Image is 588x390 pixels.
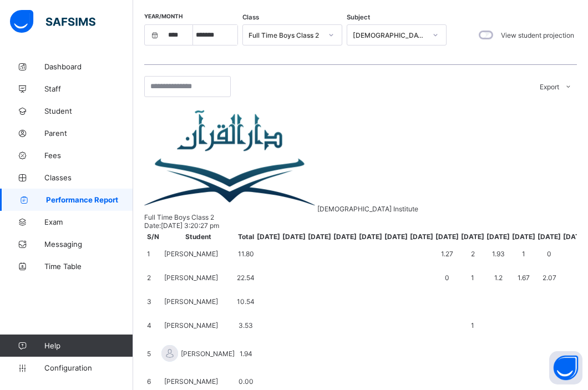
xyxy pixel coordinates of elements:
span: Fees [44,151,133,160]
span: [PERSON_NAME] [164,377,218,386]
span: Time Table [44,262,133,271]
span: Classes [44,173,133,182]
span: Dashboard [44,62,133,71]
span: Date: [144,221,161,230]
th: [DATE] [358,232,383,241]
th: [DATE] [435,232,459,241]
td: 1 [460,314,485,337]
td: 0 [537,242,561,265]
span: Performance Report [46,195,133,204]
span: Subject [347,13,370,21]
td: 3.53 [236,314,255,337]
td: 1 [460,266,485,289]
th: [DATE] [486,232,510,241]
td: 3 [146,290,160,313]
label: View student projection [501,31,574,39]
td: 2 [460,242,485,265]
td: 1 [511,242,536,265]
th: [DATE] [282,232,306,241]
span: Class [242,13,259,21]
td: 11.80 [236,242,255,265]
div: Full Time Boys Class 2 [249,31,322,39]
th: Total [236,232,255,241]
td: 1 [146,242,160,265]
td: 2.07 [537,266,561,289]
td: 5 [146,338,160,369]
td: 2 [146,266,160,289]
th: [DATE] [256,232,281,241]
span: [PERSON_NAME] [164,250,218,258]
th: S/N [146,232,160,241]
span: Full Time Boys Class 2 [144,213,214,221]
img: darulquraninstitute.png [144,108,317,211]
th: [DATE] [333,232,357,241]
span: Exam [44,217,133,226]
td: 1.27 [435,242,459,265]
img: safsims [10,10,95,33]
span: [DEMOGRAPHIC_DATA] Institute [317,205,418,213]
span: [DATE] 3:20:27 pm [161,221,219,230]
td: 4 [146,314,160,337]
td: 22.54 [236,266,255,289]
td: 0 [435,266,459,289]
span: Year/Month [144,13,183,19]
span: [PERSON_NAME] [164,273,218,282]
th: [DATE] [409,232,434,241]
span: [PERSON_NAME] [181,350,235,358]
span: Parent [44,129,133,138]
button: Open asap [549,351,582,384]
span: Student [44,107,133,115]
th: [DATE] [307,232,332,241]
th: [DATE] [562,232,587,241]
span: Help [44,341,133,350]
span: Messaging [44,240,133,249]
div: [DEMOGRAPHIC_DATA] Memorisation [353,31,426,39]
th: [DATE] [537,232,561,241]
th: [DATE] [511,232,536,241]
th: Student [161,232,235,241]
th: [DATE] [460,232,485,241]
td: 1.94 [236,338,255,369]
td: 1.2 [486,266,510,289]
span: Staff [44,84,133,93]
span: Export [540,83,559,91]
span: [PERSON_NAME] [164,297,218,306]
span: [PERSON_NAME] [164,321,218,330]
span: Configuration [44,363,133,372]
th: [DATE] [384,232,408,241]
td: 1.93 [486,242,510,265]
td: 1.67 [511,266,536,289]
td: 10.54 [236,290,255,313]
